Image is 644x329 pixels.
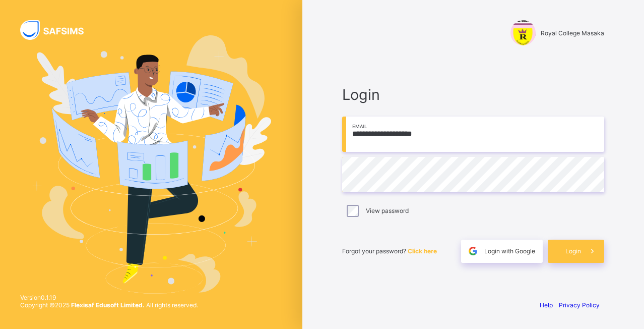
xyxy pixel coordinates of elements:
span: Royal College Masaka [541,29,604,37]
span: Login with Google [484,247,535,255]
label: View password [366,207,409,214]
img: Hero Image [31,35,271,294]
img: google.396cfc9801f0270233282035f929180a.svg [467,245,479,257]
span: Login [342,86,604,103]
span: Forgot your password? [342,247,437,255]
img: SAFSIMS Logo [20,20,96,40]
span: Login [565,247,581,255]
span: Copyright © 2025 All rights reserved. [20,301,198,309]
a: Click here [408,247,437,255]
strong: Flexisaf Edusoft Limited. [71,301,145,309]
span: Version 0.1.19 [20,294,198,301]
a: Privacy Policy [559,301,600,309]
a: Help [540,301,553,309]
